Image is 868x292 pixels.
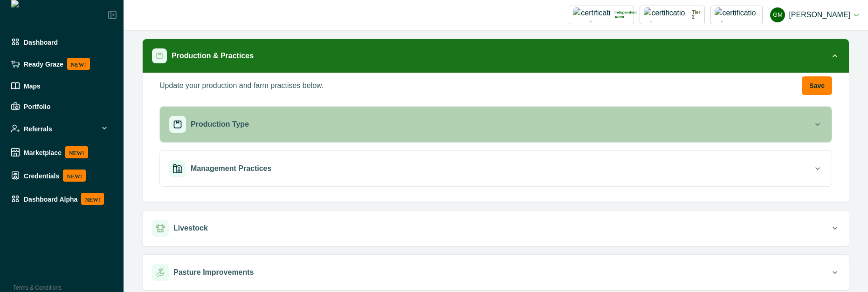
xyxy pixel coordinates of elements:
p: Marketplace [24,149,62,156]
a: Ready GrazeNEW! [7,54,117,74]
a: Dashboard AlphaNEW! [7,189,117,209]
button: Management Practices [160,151,832,186]
a: Terms & Conditions [13,285,62,291]
a: CredentialsNEW! [7,166,117,185]
p: Referrals [24,125,52,132]
p: Maps [24,82,41,89]
p: Update your production and farm practises below. [159,80,324,91]
a: Dashboard [7,34,117,50]
p: Livestock [173,223,208,234]
a: Maps [7,77,117,94]
button: Gayathri Menakath[PERSON_NAME] [770,4,859,26]
p: NEW! [63,170,86,182]
p: Pasture Improvements [173,267,254,278]
button: Save [802,76,832,95]
p: NEW! [67,58,90,70]
button: Production Type [160,107,832,142]
div: Production & Practices [143,73,849,202]
img: certification logo [644,7,688,22]
button: Livestock [143,211,849,246]
button: Production & Practices [143,39,849,73]
p: Management Practices [191,163,271,174]
p: Tier 2 [692,10,701,20]
a: MarketplaceNEW! [7,143,117,162]
p: Dashboard [24,38,58,46]
a: Portfolio [7,98,117,115]
button: certification logoIndependent Audit [569,6,634,24]
p: Dashboard Alpha [24,195,77,203]
p: Portfolio [24,102,51,110]
p: Credentials [24,172,59,179]
img: certification logo [715,7,758,22]
p: NEW! [65,146,88,158]
p: Ready Graze [24,60,63,68]
p: Independent Audit [614,10,637,20]
button: Pasture Improvements [143,255,849,290]
p: Production Type [191,119,249,130]
p: Production & Practices [172,50,254,61]
img: certification logo [573,7,611,22]
p: NEW! [81,193,104,205]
